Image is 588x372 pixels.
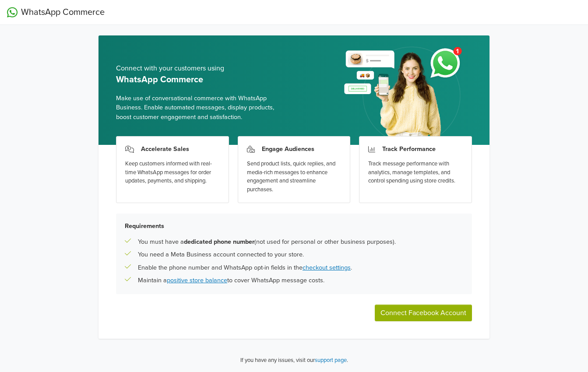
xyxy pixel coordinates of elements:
img: WhatsApp [7,7,18,18]
span: WhatsApp Commerce [21,6,105,19]
h3: Accelerate Sales [141,145,189,153]
img: whatsapp_setup_banner [337,42,472,145]
span: Make use of conversational commerce with WhatsApp Business. Enable automated messages, display pr... [116,94,287,122]
a: checkout settings [303,264,351,271]
p: You must have a (not used for personal or other business purposes). [138,237,396,247]
div: Track message performance with analytics, manage templates, and control spending using store cred... [368,160,463,186]
h3: Engage Audiences [262,145,314,153]
button: Connect Facebook Account [375,305,472,321]
b: dedicated phone number [184,238,254,246]
a: positive store balance [167,277,227,284]
p: Enable the phone number and WhatsApp opt-in fields in the . [138,263,352,273]
h5: WhatsApp Commerce [116,74,287,85]
h3: Track Performance [382,145,436,153]
p: If you have any issues, visit our . [240,356,348,365]
h5: Connect with your customers using [116,64,287,73]
a: support page [315,357,347,364]
p: Maintain a to cover WhatsApp message costs. [138,276,324,285]
div: Send product lists, quick replies, and media-rich messages to enhance engagement and streamline p... [247,160,342,194]
p: You need a Meta Business account connected to your store. [138,250,304,260]
div: Keep customers informed with real-time WhatsApp messages for order updates, payments, and shipping. [125,160,220,186]
h5: Requirements [125,222,463,230]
